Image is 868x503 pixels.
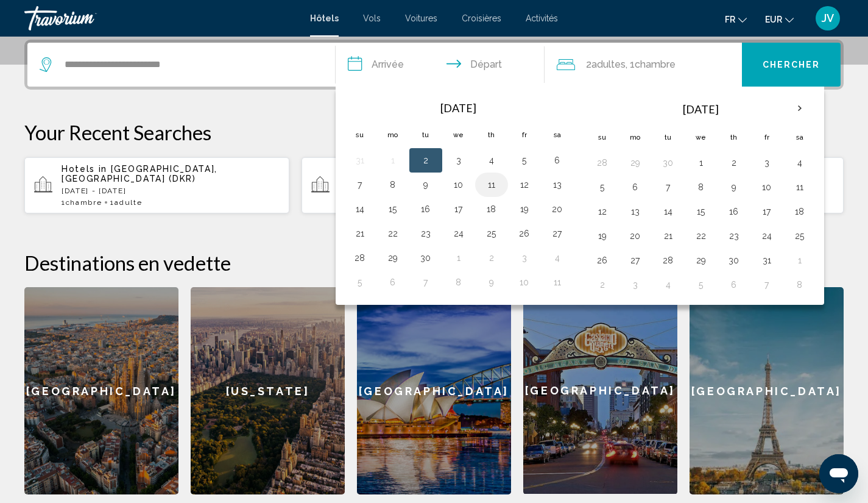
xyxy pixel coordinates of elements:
[66,198,102,207] span: Chambre
[383,249,403,266] button: Day 29
[482,274,501,291] button: Day 9
[690,287,844,494] a: [GEOGRAPHIC_DATA]
[819,454,858,493] iframe: Bouton de lancement de la fenêtre de messagerie
[724,227,744,244] button: Day 23
[593,154,612,171] button: Day 28
[626,56,676,73] span: , 1
[658,276,678,293] button: Day 4
[350,152,370,169] button: Day 31
[515,249,534,266] button: Day 3
[482,201,501,218] button: Day 18
[691,179,711,196] button: Day 8
[725,15,735,24] span: fr
[191,287,345,494] a: [US_STATE]
[691,203,711,220] button: Day 15
[691,276,711,293] button: Day 5
[24,287,178,494] div: [GEOGRAPHIC_DATA]
[449,274,468,291] button: Day 8
[765,10,794,28] button: Change currency
[790,154,810,171] button: Day 4
[515,225,534,242] button: Day 26
[24,120,844,144] p: Your Recent Searches
[658,179,678,196] button: Day 7
[376,95,541,121] th: [DATE]
[62,164,107,174] span: Hotels in
[62,187,280,195] p: [DATE] - [DATE]
[515,176,534,193] button: Day 12
[658,227,678,244] button: Day 21
[350,201,370,218] button: Day 14
[691,227,711,244] button: Day 22
[336,43,545,87] button: Check in and out dates
[523,287,677,494] a: [GEOGRAPHIC_DATA]
[757,179,777,196] button: Day 10
[724,276,744,293] button: Day 6
[449,152,468,169] button: Day 3
[110,198,142,207] span: 1
[482,225,501,242] button: Day 25
[626,154,645,171] button: Day 29
[548,152,567,169] button: Day 6
[416,274,436,291] button: Day 7
[790,179,810,196] button: Day 11
[62,164,217,184] span: [GEOGRAPHIC_DATA], [GEOGRAPHIC_DATA] (DKR)
[593,276,612,293] button: Day 2
[635,59,676,70] span: Chambre
[310,13,339,23] a: Hôtels
[593,179,612,196] button: Day 5
[515,201,534,218] button: Day 19
[658,203,678,220] button: Day 14
[350,274,370,291] button: Day 5
[812,5,844,31] button: User Menu
[449,201,468,218] button: Day 17
[626,276,645,293] button: Day 3
[383,201,403,218] button: Day 15
[482,152,501,169] button: Day 4
[462,13,501,23] a: Croisières
[515,152,534,169] button: Day 5
[62,198,102,207] span: 1
[24,157,289,214] button: Hotels in [GEOGRAPHIC_DATA], [GEOGRAPHIC_DATA] (DKR)[DATE] - [DATE]1Chambre1Adulte
[482,249,501,266] button: Day 2
[691,154,711,171] button: Day 1
[416,249,436,266] button: Day 30
[724,179,744,196] button: Day 9
[526,13,558,23] span: Activités
[763,60,820,70] span: Chercher
[757,252,777,269] button: Day 31
[790,203,810,220] button: Day 18
[383,176,403,193] button: Day 8
[357,287,511,494] div: [GEOGRAPHIC_DATA]
[383,274,403,291] button: Day 6
[790,276,810,293] button: Day 8
[405,13,437,23] a: Voitures
[658,252,678,269] button: Day 28
[24,6,298,30] a: Travorium
[24,251,844,275] h2: Destinations en vedette
[350,176,370,193] button: Day 7
[548,176,567,193] button: Day 13
[593,227,612,244] button: Day 19
[619,95,783,124] th: [DATE]
[757,154,777,171] button: Day 3
[783,95,816,123] button: Next month
[724,203,744,220] button: Day 16
[593,252,612,269] button: Day 26
[363,13,381,23] span: Vols
[482,176,501,193] button: Day 11
[383,152,403,169] button: Day 1
[416,152,436,169] button: Day 2
[757,227,777,244] button: Day 24
[658,154,678,171] button: Day 30
[765,15,782,24] span: EUR
[757,276,777,293] button: Day 7
[416,201,436,218] button: Day 16
[350,249,370,266] button: Day 28
[591,59,626,70] span: Adultes
[548,225,567,242] button: Day 27
[725,10,747,28] button: Change language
